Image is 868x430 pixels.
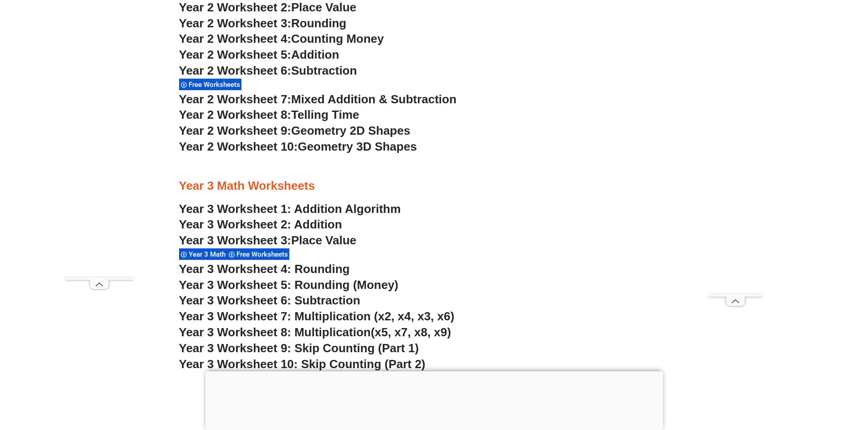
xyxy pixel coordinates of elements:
[298,140,416,153] span: Geometry 3D Shapes
[179,140,298,153] span: Year 2 Worksheet 10:
[708,21,763,294] iframe: Advertisement
[291,0,356,14] span: Place Value
[179,92,457,106] a: Year 2 Worksheet 7:Mixed Addition & Subtraction
[179,178,689,194] h3: Year 3 Math Worksheets
[179,309,455,323] a: Year 3 Worksheet 7: Multiplication (x2, x4, x3, x6)
[179,48,339,61] a: Year 2 Worksheet 5:Addition
[179,16,347,30] a: Year 2 Worksheet 3:Rounding
[179,48,292,61] span: Year 2 Worksheet 5:
[291,64,357,77] span: Subtraction
[179,233,292,247] span: Year 3 Worksheet 3:
[179,218,342,231] a: Year 3 Worksheet 2: Addition
[179,140,417,153] a: Year 2 Worksheet 10:Geometry 3D Shapes
[65,21,134,278] iframe: Advertisement
[179,357,426,371] a: Year 3 Worksheet 10: Skip Counting (Part 2)
[291,48,339,61] span: Addition
[179,124,411,137] a: Year 2 Worksheet 9:Geometry 2D Shapes
[179,124,292,137] span: Year 2 Worksheet 9:
[179,262,350,276] a: Year 3 Worksheet 4: Rounding
[291,92,457,106] span: Mixed Addition & Subtraction
[179,341,419,355] a: Year 3 Worksheet 9: Skip Counting (Part 1)
[227,248,289,260] div: Free Worksheets
[236,250,291,258] span: Free Worksheets
[179,278,399,292] a: Year 3 Worksheet 5: Rounding (Money)
[179,325,451,339] a: Year 3 Worksheet 8: Multiplication(x5, x7, x8, x9)
[179,248,227,260] div: Year 3 Math
[179,233,357,247] a: Year 3 Worksheet 3:Place Value
[179,32,384,46] a: Year 2 Worksheet 4:Counting Money
[179,78,241,91] div: Free Worksheets
[179,0,292,14] span: Year 2 Worksheet 2:
[179,16,292,30] span: Year 2 Worksheet 3:
[179,293,360,307] a: Year 3 Worksheet 6: Subtraction
[291,233,356,247] span: Place Value
[179,0,357,14] a: Year 2 Worksheet 2:Place Value
[179,32,292,46] span: Year 2 Worksheet 4:
[189,250,228,258] span: Year 3 Math
[179,108,292,121] span: Year 2 Worksheet 8:
[179,64,357,77] a: Year 2 Worksheet 6:Subtraction
[291,16,346,30] span: Rounding
[179,202,401,216] a: Year 3 Worksheet 1: Addition Algorithm
[189,81,243,89] span: Free Worksheets
[371,325,451,339] span: (x5, x7, x8, x9)
[291,124,410,137] span: Geometry 2D Shapes
[179,64,292,77] span: Year 2 Worksheet 6:
[179,92,292,106] span: Year 2 Worksheet 7:
[291,108,359,121] span: Telling Time
[291,32,384,46] span: Counting Money
[179,108,360,121] a: Year 2 Worksheet 8:Telling Time
[716,327,868,430] iframe: Chat Widget
[179,325,371,339] span: Year 3 Worksheet 8: Multiplication
[205,371,663,428] iframe: Advertisement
